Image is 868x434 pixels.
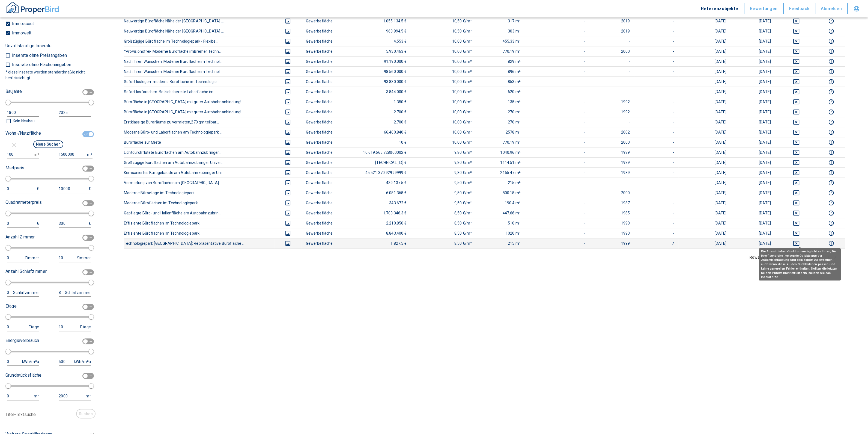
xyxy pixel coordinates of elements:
[678,87,731,97] td: [DATE]
[411,56,476,66] td: 10,00 €/m²
[411,36,476,46] td: 10,00 €/m²
[346,46,411,56] td: 5.930.463 €
[301,16,346,26] td: Gewerbefläche
[411,76,476,87] td: 10,00 €/m²
[525,107,590,117] td: -
[525,167,590,178] td: -
[346,127,411,137] td: 66.460.840 €
[731,178,775,188] td: [DATE]
[634,46,678,56] td: -
[780,139,813,146] button: deselect this listing
[780,48,813,55] button: deselect this listing
[780,18,813,24] button: deselect this listing
[780,230,813,237] button: deselect this listing
[279,18,297,24] button: images
[279,119,297,125] button: images
[678,157,731,167] td: [DATE]
[279,48,297,55] button: images
[411,157,476,167] td: 9,80 €/m²
[346,26,411,36] td: 963.994.5 €
[590,147,634,157] td: 1989
[124,137,274,147] th: Bürofläche zur Miete
[301,127,346,137] td: Gewerbefläche
[124,157,274,167] th: Großzügige Büroflächen am Autobahnzubringer Univer...
[731,127,775,137] td: [DATE]
[279,169,297,176] button: images
[678,36,731,46] td: [DATE]
[476,66,525,76] td: 896 m²
[590,137,634,147] td: 2000
[678,127,731,137] td: [DATE]
[780,190,813,196] button: deselect this listing
[411,117,476,127] td: 10,00 €/m²
[346,117,411,127] td: 2.700 €
[346,36,411,46] td: 4.553 €
[731,208,775,218] td: [DATE]
[301,66,346,76] td: Gewerbefläche
[678,46,731,56] td: [DATE]
[476,218,525,228] td: 510 m²
[279,78,297,85] button: images
[476,137,525,147] td: 770.19 m²
[780,240,813,247] button: deselect this listing
[476,87,525,97] td: 620 m²
[301,97,346,107] td: Gewerbefläche
[124,36,274,46] th: Großzügige Bürofläche im Technologiepark - Flexibe...
[124,218,274,228] th: Effiziente Büroflächen im Technologiepark
[678,97,731,107] td: [DATE]
[411,46,476,56] td: 10,00 €/m²
[279,88,297,95] button: images
[590,167,634,178] td: 1989
[525,87,590,97] td: -
[590,36,634,46] td: -
[634,218,678,228] td: -
[780,169,813,176] button: deselect this listing
[590,198,634,208] td: 1987
[731,188,775,198] td: [DATE]
[525,97,590,107] td: -
[590,127,634,137] td: 2002
[5,43,52,49] p: Unvollständige Inserate
[634,147,678,157] td: -
[411,218,476,228] td: 8,50 €/m²
[279,58,297,65] button: images
[525,157,590,167] td: -
[124,26,274,36] th: Neuwertige Bürofläche Nähe der [GEOGRAPHIC_DATA] ...
[346,157,411,167] td: [TECHNICAL_ID] €
[11,53,67,58] p: Inserate ohne Preisangaben
[11,31,31,35] p: Immowelt
[279,38,297,45] button: images
[780,109,813,115] button: deselect this listing
[124,208,274,218] th: Gepflegte Büro- und Hallenfläche am Autobahnzubrin...
[476,16,525,26] td: 317 m²
[731,66,775,76] td: [DATE]
[279,220,297,226] button: images
[279,149,297,156] button: images
[822,78,841,85] button: report this listing
[279,179,297,186] button: images
[634,167,678,178] td: -
[634,137,678,147] td: -
[301,208,346,218] td: Gewerbefläche
[301,157,346,167] td: Gewerbefläche
[822,179,841,186] button: report this listing
[124,56,274,66] th: Nach Ihren Wünschen: Moderne Bürofläche im Technol...
[696,3,744,14] button: Referenzobjekte
[346,188,411,198] td: 6.081.368 €
[301,87,346,97] td: Gewerbefläche
[780,58,813,65] button: deselect this listing
[780,68,813,75] button: deselect this listing
[822,88,841,95] button: report this listing
[731,87,775,97] td: [DATE]
[822,119,841,125] button: report this listing
[301,107,346,117] td: Gewerbefläche
[634,56,678,66] td: -
[124,178,274,188] th: Vermietung von Büroflächen im [GEOGRAPHIC_DATA]...
[124,188,274,198] th: Moderne Büroetage im Technologiepark
[678,178,731,188] td: [DATE]
[525,46,590,56] td: -
[411,188,476,198] td: 9,50 €/m²
[346,97,411,107] td: 1.350 €
[346,16,411,26] td: 1.055.134.5 €
[780,119,813,125] button: deselect this listing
